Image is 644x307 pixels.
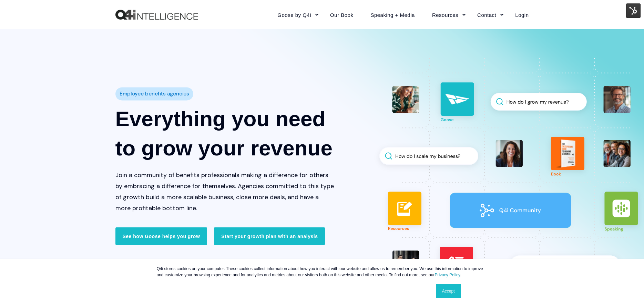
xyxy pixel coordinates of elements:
h1: Everything you need to grow your revenue [115,104,335,163]
p: Q4i stores cookies on your computer. These cookies collect information about how you interact wit... [157,266,488,278]
img: Q4intelligence, LLC logo [115,10,198,20]
a: See how Goose helps you grow [115,227,207,245]
p: Join a community of benefits professionals making a difference for others by embracing a differen... [115,170,335,214]
a: Privacy Policy [435,273,460,277]
a: Back to Home [115,10,198,20]
a: Start your growth plan with an analysis [214,227,325,245]
a: Accept [436,284,461,298]
span: Employee benefits agencies [120,89,189,99]
img: HubSpot Tools Menu Toggle [626,3,641,18]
